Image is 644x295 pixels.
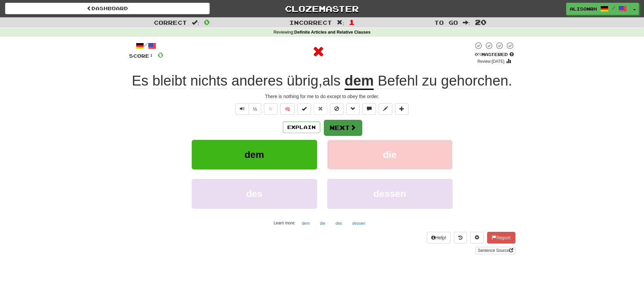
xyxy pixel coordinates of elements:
[204,18,210,26] span: 0
[477,59,504,64] small: Review: [DATE]
[378,73,418,89] span: Befehl
[132,73,345,89] span: ,
[5,3,210,14] a: Dashboard
[245,149,264,160] span: dem
[316,218,329,228] button: die
[192,179,317,208] button: des
[422,73,437,89] span: zu
[566,3,630,15] a: AlisonRH /
[297,103,311,115] button: Set this sentence to 100% Mastered (alt+m)
[346,103,360,115] button: Grammar (alt+g)
[395,103,409,115] button: Add to collection (alt+a)
[475,18,486,26] span: 20
[192,20,199,25] span: :
[283,122,320,133] button: Explain
[570,6,597,12] span: AlisonRH
[274,221,295,225] small: Learn more:
[487,232,515,243] button: Report
[374,73,512,89] span: .
[362,103,376,115] button: Discuss sentence (alt+u)
[441,73,508,89] span: gehorchen
[287,73,318,89] span: übrig
[612,5,615,10] span: /
[264,103,277,115] button: Favorite sentence (alt+f)
[383,149,396,160] span: die
[327,140,453,169] button: die
[349,218,369,228] button: dessen
[434,19,458,26] span: To go
[475,52,481,57] span: 0 %
[324,120,362,135] button: Next
[314,103,327,115] button: Reset to 0% Mastered (alt+r)
[231,73,283,89] span: anderes
[220,3,424,15] a: Clozemaster
[345,73,374,90] u: dem
[129,41,163,50] div: /
[190,73,228,89] span: nichts
[298,218,313,228] button: dem
[152,73,186,89] span: bleibt
[454,232,467,243] button: Round history (alt+y)
[249,103,262,115] button: ½
[379,103,392,115] button: Edit sentence (alt+d)
[373,188,406,199] span: dessen
[294,30,371,35] strong: Definite Articles and Relative Clauses
[323,73,341,89] span: als
[337,20,344,25] span: :
[327,179,453,208] button: dessen
[129,53,153,59] span: Score:
[192,140,317,169] button: dem
[235,103,249,115] button: Play sentence audio (ctl+space)
[473,52,515,58] div: Mastered
[234,103,262,115] div: Text-to-speech controls
[476,247,515,254] a: Sentence Source
[154,19,187,26] span: Correct
[289,19,332,26] span: Incorrect
[132,73,148,89] span: Es
[246,188,262,199] span: des
[280,103,295,115] button: 🧠
[463,20,470,25] span: :
[129,93,515,100] div: There is nothing for me to do except to obey the order.
[427,232,451,243] button: Help!
[330,103,344,115] button: Ignore sentence (alt+i)
[332,218,346,228] button: des
[158,51,163,59] span: 0
[349,18,355,26] span: 1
